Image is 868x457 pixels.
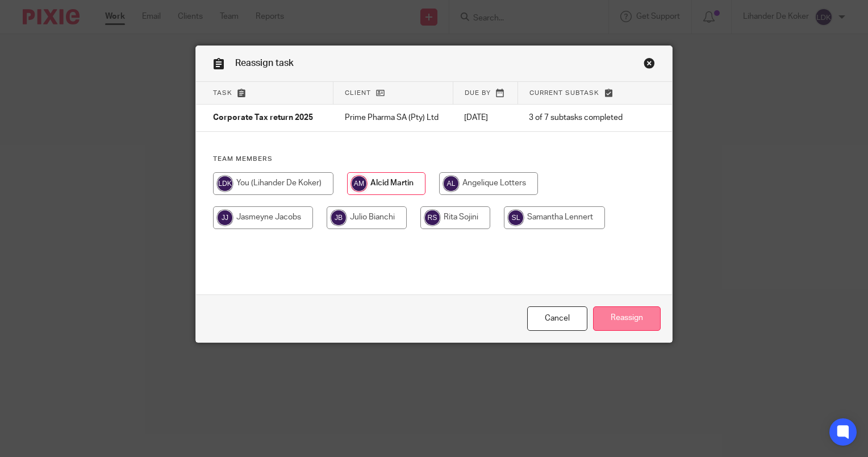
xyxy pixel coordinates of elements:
[345,112,441,123] p: Prime Pharma SA (Pty) Ltd
[518,105,637,132] td: 3 of 7 subtasks completed
[235,59,294,68] span: Reassign task
[464,112,506,123] p: [DATE]
[465,90,491,96] span: Due by
[529,90,599,96] span: Current subtask
[213,114,313,122] span: Corporate Tax return 2025
[345,90,371,96] span: Client
[593,306,661,331] input: Reassign
[213,155,655,164] h4: Team members
[527,306,587,331] a: Close this dialog window
[213,90,232,96] span: Task
[644,57,655,73] a: Close this dialog window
